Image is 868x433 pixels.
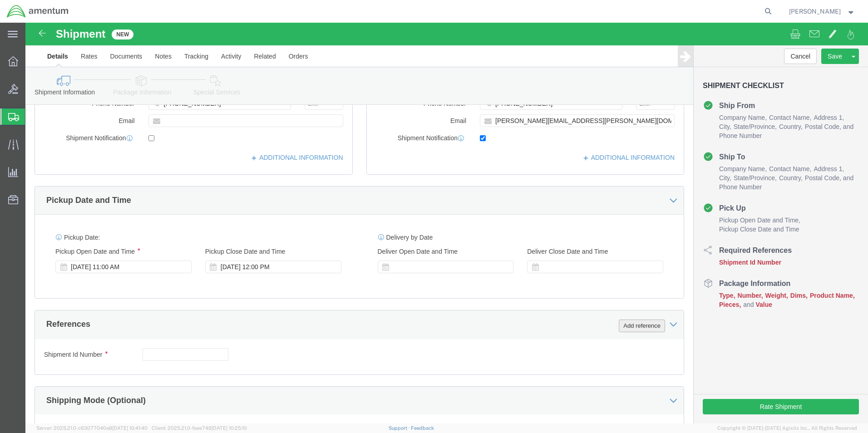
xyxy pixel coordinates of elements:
[212,425,247,431] span: [DATE] 10:25:10
[112,425,148,431] span: [DATE] 10:41:40
[25,23,868,423] iframe: FS Legacy Container
[389,425,411,431] a: Support
[411,425,434,431] a: Feedback
[6,5,69,18] img: logo
[152,425,247,431] span: Client: 2025.21.0-faee749
[717,424,857,432] span: Copyright © [DATE]-[DATE] Agistix Inc., All Rights Reserved
[36,425,148,431] span: Server: 2025.21.0-c63077040a8
[789,6,856,17] button: [PERSON_NAME]
[789,6,841,16] span: Rosemarie Coey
